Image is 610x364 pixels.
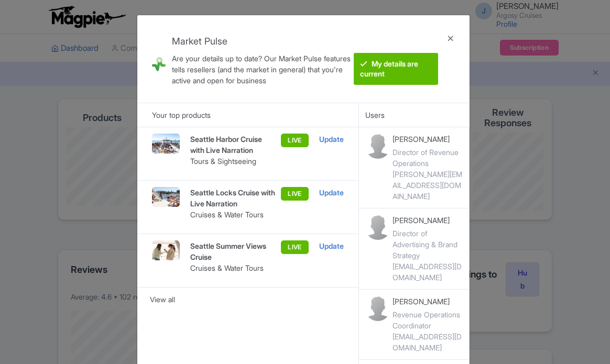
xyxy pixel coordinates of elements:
[172,36,354,47] h4: Market Pulse
[365,134,390,159] img: contact-b11cc6e953956a0c50a2f97983291f06.png
[190,240,277,262] p: Seattle Summer Views Cruise
[152,42,166,86] img: market_pulse-1-0a5220b3d29e4a0de46fb7534bebe030.svg
[393,309,463,331] div: Revenue Operations Coordinator
[319,187,344,198] div: Update
[190,187,277,209] p: Seattle Locks Cruise with Live Narration
[393,134,463,145] p: [PERSON_NAME]
[152,240,180,260] img: DSC_6272-2_p1wwcg.jpg
[393,215,463,226] p: [PERSON_NAME]
[319,134,344,145] div: Update
[152,134,180,153] img: Argosy_Cruises_Harbor_Cruise_Live_Narration_2_faxums.png
[319,240,344,252] div: Update
[190,156,277,167] p: Tours & Sightseeing
[359,103,470,127] div: Users
[365,215,390,240] img: contact-b11cc6e953956a0c50a2f97983291f06.png
[393,228,463,261] div: Director of Advertising & Brand Strategy
[150,294,346,305] div: View all
[393,169,463,202] div: [PERSON_NAME][EMAIL_ADDRESS][DOMAIN_NAME]
[393,296,463,307] p: [PERSON_NAME]
[152,187,180,207] img: Argosy_Cruises_Locks_Cruise_Live_Narration_6_smxnwx.png
[354,53,438,85] btn: My details are current
[393,331,463,353] div: [EMAIL_ADDRESS][DOMAIN_NAME]
[137,103,358,127] div: Your top products
[190,262,277,273] p: Cruises & Water Tours
[393,147,463,169] div: Director of Revenue Operations
[172,53,354,86] div: Are your details up to date? Our Market Pulse features tells resellers (and the market in general...
[190,134,277,156] p: Seattle Harbor Cruise with Live Narration
[393,261,463,283] div: [EMAIL_ADDRESS][DOMAIN_NAME]
[365,296,390,321] img: contact-b11cc6e953956a0c50a2f97983291f06.png
[190,209,277,220] p: Cruises & Water Tours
